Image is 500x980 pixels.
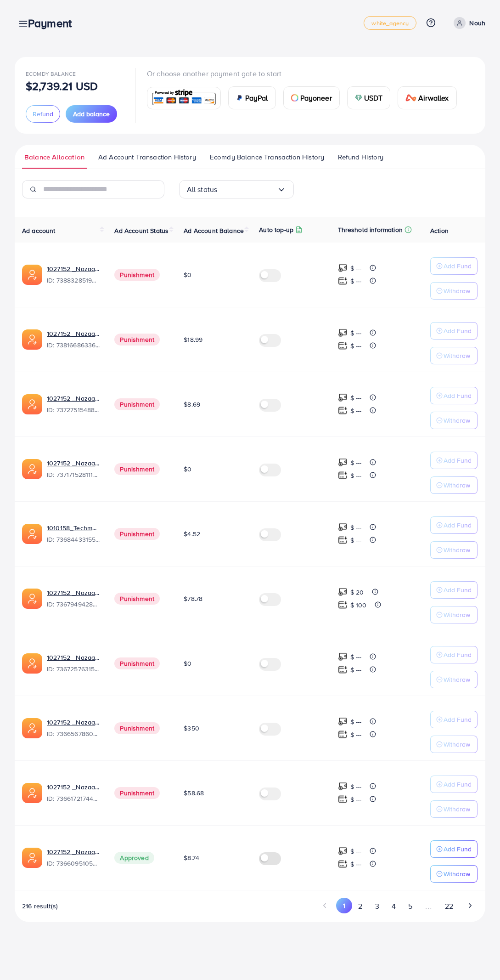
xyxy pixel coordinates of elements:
[444,285,470,296] p: Withdraw
[22,653,42,674] img: ic-ads-acc.e4c84228.svg
[430,865,478,883] button: Withdraw
[430,322,478,340] button: Add Fund
[350,600,367,611] p: $ 100
[430,711,478,728] button: Add Fund
[47,718,100,739] div: <span class='underline'>1027152 _Nazaagency_0051</span></br>7366567860828749825
[444,261,472,272] p: Add Fund
[350,405,362,416] p: $ ---
[338,665,348,674] img: top-up amount
[347,86,391,109] a: cardUSDT
[430,476,478,494] button: Withdraw
[300,92,332,103] span: Payoneer
[462,898,478,913] button: Go to next page
[28,17,79,30] h3: Payment
[350,846,362,857] p: $ ---
[338,600,348,610] img: top-up amount
[47,394,100,415] div: <span class='underline'>1027152 _Nazaagency_007</span></br>7372751548805726224
[22,848,42,868] img: ic-ads-acc.e4c84228.svg
[47,470,100,479] span: ID: 7371715281112170513
[22,265,42,285] img: ic-ads-acc.e4c84228.svg
[444,739,470,750] p: Withdraw
[26,70,76,78] span: Ecomdy Balance
[336,898,352,913] button: Go to page 1
[355,94,362,102] img: card
[430,800,478,818] button: Withdraw
[47,729,100,738] span: ID: 7366567860828749825
[338,717,348,726] img: top-up amount
[444,779,472,790] p: Add Fund
[350,781,362,792] p: $ ---
[350,716,362,727] p: $ ---
[350,651,362,663] p: $ ---
[47,859,100,868] span: ID: 7366095105679261697
[24,152,84,162] span: Balance Allocation
[444,390,472,401] p: Add Fund
[217,182,276,197] input: Search for option
[179,180,294,198] div: Search for option
[350,263,362,274] p: $ ---
[187,182,218,197] span: All status
[47,329,100,350] div: <span class='underline'>1027152 _Nazaagency_023</span></br>7381668633665093648
[444,609,470,620] p: Withdraw
[430,581,478,599] button: Add Fund
[430,516,478,534] button: Add Fund
[338,224,403,235] p: Threshold information
[114,852,154,864] span: Approved
[338,794,348,804] img: top-up amount
[350,664,362,675] p: $ ---
[66,105,117,123] button: Add balance
[430,452,478,469] button: Add Fund
[444,520,472,531] p: Add Fund
[47,276,100,285] span: ID: 7388328519014645761
[350,392,362,403] p: $ ---
[184,335,202,344] span: $18.99
[47,459,100,468] a: 1027152 _Nazaagency_04
[114,398,160,410] span: Punishment
[150,88,218,108] img: card
[114,787,160,799] span: Punishment
[444,844,472,855] p: Add Fund
[47,329,100,338] a: 1027152 _Nazaagency_023
[47,523,100,544] div: <span class='underline'>1010158_Techmanistan pk acc_1715599413927</span></br>7368443315504726017
[444,649,472,660] p: Add Fund
[22,589,42,609] img: ic-ads-acc.e4c84228.svg
[469,17,485,28] p: Nouh
[47,782,100,792] a: 1027152 _Nazaagency_018
[338,522,348,532] img: top-up amount
[430,412,478,429] button: Withdraw
[364,92,383,103] span: USDT
[184,659,191,668] span: $0
[338,782,348,791] img: top-up amount
[405,94,416,102] img: card
[430,347,478,364] button: Withdraw
[47,718,100,727] a: 1027152 _Nazaagency_0051
[444,455,472,466] p: Add Fund
[338,458,348,467] img: top-up amount
[147,87,221,109] a: card
[147,68,464,79] p: Or choose another payment gate to start
[47,653,100,674] div: <span class='underline'>1027152 _Nazaagency_016</span></br>7367257631523782657
[338,328,348,338] img: top-up amount
[22,718,42,738] img: ic-ads-acc.e4c84228.svg
[369,898,385,915] button: Go to page 3
[338,730,348,739] img: top-up amount
[444,350,470,361] p: Withdraw
[430,840,478,858] button: Add Fund
[22,459,42,479] img: ic-ads-acc.e4c84228.svg
[430,226,449,235] span: Action
[259,224,293,235] p: Auto top-up
[22,329,42,350] img: ic-ads-acc.e4c84228.svg
[73,109,110,119] span: Add balance
[26,105,60,123] button: Refund
[47,782,100,804] div: <span class='underline'>1027152 _Nazaagency_018</span></br>7366172174454882305
[47,523,100,532] a: 1010158_Techmanistan pk acc_1715599413927
[444,804,470,815] p: Withdraw
[385,898,402,915] button: Go to page 4
[430,282,478,300] button: Withdraw
[47,394,100,403] a: 1027152 _Nazaagency_007
[47,264,100,273] a: 1027152 _Nazaagency_019
[47,653,100,662] a: 1027152 _Nazaagency_016
[450,17,485,29] a: Nouh
[364,16,416,30] a: white_agency
[22,901,58,911] span: 216 result(s)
